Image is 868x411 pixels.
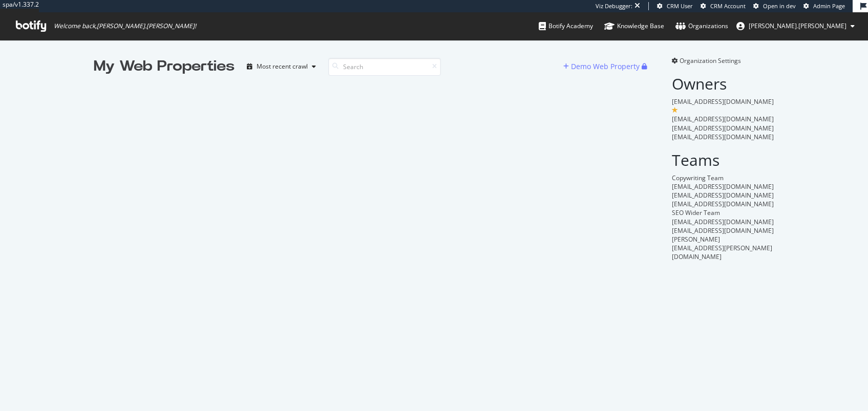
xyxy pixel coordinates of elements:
input: Search [328,58,441,76]
div: Knowledge Base [604,21,664,31]
span: [EMAIL_ADDRESS][DOMAIN_NAME] [672,97,774,106]
span: alex.johnson [749,21,846,30]
span: CRM Account [710,2,746,10]
a: Knowledge Base [604,12,664,40]
h2: Teams [672,152,775,168]
span: [EMAIL_ADDRESS][DOMAIN_NAME] [672,226,774,235]
a: Botify Academy [539,12,593,40]
div: My Web Properties [94,56,235,77]
a: CRM Account [701,2,746,10]
a: Open in dev [753,2,796,10]
div: Most recent crawl [257,63,308,70]
div: Demo Web Property [571,61,640,72]
div: SEO Wider Team [672,208,775,217]
a: Organizations [675,12,728,40]
span: [EMAIL_ADDRESS][DOMAIN_NAME] [672,200,774,208]
div: Botify Academy [539,21,593,31]
div: [PERSON_NAME] [672,235,775,244]
span: Admin Page [813,2,845,10]
span: [EMAIL_ADDRESS][DOMAIN_NAME] [672,218,774,226]
div: Viz Debugger: [596,2,632,10]
span: [EMAIL_ADDRESS][DOMAIN_NAME] [672,182,774,191]
button: Most recent crawl [243,58,320,75]
a: Demo Web Property [563,62,642,71]
span: [EMAIL_ADDRESS][DOMAIN_NAME] [672,191,774,200]
span: [EMAIL_ADDRESS][DOMAIN_NAME] [672,115,774,123]
span: [EMAIL_ADDRESS][PERSON_NAME][DOMAIN_NAME] [672,244,772,261]
span: Organization Settings [680,56,741,65]
a: CRM User [657,2,693,10]
button: Demo Web Property [563,58,642,75]
span: CRM User [667,2,693,10]
span: [EMAIL_ADDRESS][DOMAIN_NAME] [672,133,774,141]
a: Admin Page [803,2,845,10]
div: Organizations [675,21,728,31]
h2: Owners [672,75,775,92]
span: Welcome back, [PERSON_NAME].[PERSON_NAME] ! [54,22,196,30]
button: [PERSON_NAME].[PERSON_NAME] [728,18,863,34]
span: [EMAIL_ADDRESS][DOMAIN_NAME] [672,124,774,133]
span: Open in dev [763,2,796,10]
div: Copywriting Team [672,174,775,182]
